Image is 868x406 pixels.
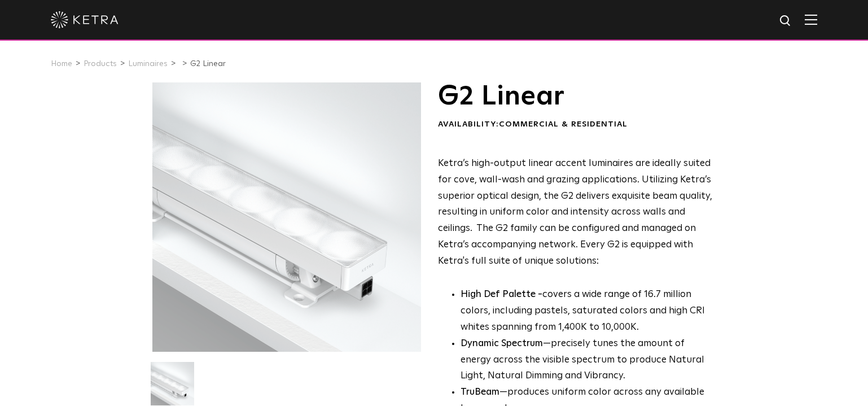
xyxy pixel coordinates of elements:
a: Products [84,60,117,68]
div: Availability: [438,119,713,130]
strong: High Def Palette - [461,290,542,299]
strong: TruBeam [461,387,499,397]
li: —precisely tunes the amount of energy across the visible spectrum to produce Natural Light, Natur... [461,336,713,385]
span: Commercial & Residential [499,120,628,128]
img: ketra-logo-2019-white [51,11,119,28]
p: Ketra’s high-output linear accent luminaires are ideally suited for cove, wall-wash and grazing a... [438,156,713,270]
img: Hamburger%20Nav.svg [805,14,817,25]
a: G2 Linear [190,60,226,68]
a: Luminaires [128,60,168,68]
a: Home [51,60,72,68]
p: covers a wide range of 16.7 million colors, including pastels, saturated colors and high CRI whit... [461,287,713,336]
strong: Dynamic Spectrum [461,339,543,348]
img: search icon [779,14,793,28]
h1: G2 Linear [438,82,713,111]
